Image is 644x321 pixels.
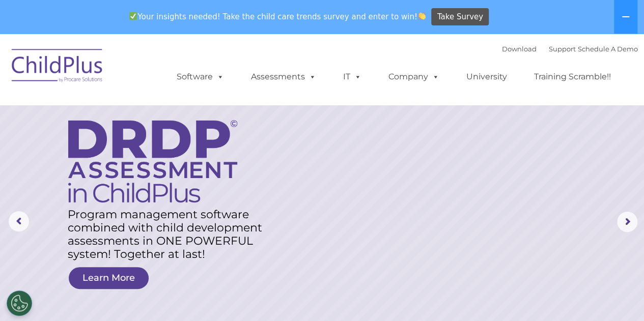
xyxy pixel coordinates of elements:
a: Assessments [241,67,326,87]
span: Phone number [142,109,185,116]
a: Schedule A Demo [578,45,638,53]
a: Training Scramble!! [524,67,621,87]
img: 👏 [418,12,426,20]
button: Cookies Settings [7,290,32,316]
a: University [456,67,517,87]
span: Your insights needed! Take the child care trends survey and enter to win! [125,7,430,26]
img: ChildPlus by Procare Solutions [7,42,108,93]
span: Take Survey [437,8,483,26]
a: Company [378,67,450,87]
a: Support [549,45,576,53]
a: IT [333,67,372,87]
a: Download [502,45,537,53]
a: Learn More [69,267,149,289]
img: ✅ [129,12,137,20]
span: Last name [142,67,173,75]
font: | [502,45,638,53]
img: DRDP Assessment in ChildPlus [68,120,237,202]
rs-layer: Program management software combined with child development assessments in ONE POWERFUL system! T... [68,208,274,261]
a: Take Survey [431,8,489,26]
a: Software [166,67,234,87]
